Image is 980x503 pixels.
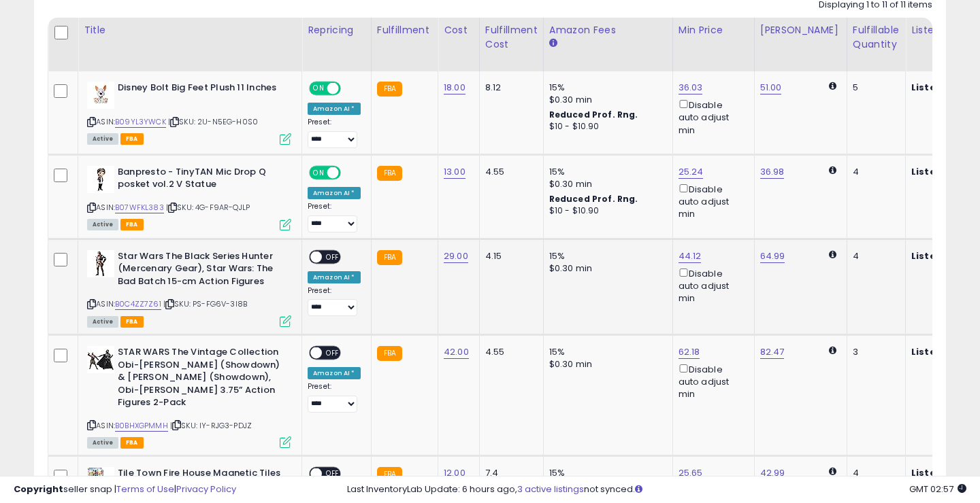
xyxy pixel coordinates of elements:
[679,362,744,401] div: Disable auto adjust min
[444,249,468,263] a: 29.00
[339,167,361,178] span: OFF
[87,250,114,277] img: 41PZG7jphJL._SL40_.jpg
[853,23,900,52] div: Fulfillable Quantity
[549,250,662,262] div: 15%
[549,82,662,94] div: 15%
[760,23,841,37] div: [PERSON_NAME]
[163,298,247,309] span: | SKU: PS-FG6V-3I8B
[87,82,291,143] div: ASIN:
[339,83,361,94] span: OFF
[549,178,662,190] div: $0.30 min
[347,483,966,496] div: Last InventoryLab Update: 6 hours ago, not synced.
[485,250,533,262] div: 4.15
[14,483,63,496] strong: Copyright
[549,94,662,106] div: $0.30 min
[118,166,283,194] b: Banpresto - TinyTAN Mic Drop Q posket vol.2 V Statue
[549,193,638,205] b: Reduced Prof. Rng.
[911,249,973,262] b: Listed Price:
[87,166,114,193] img: 31QDeCSqzBL._SL40_.jpg
[87,166,291,229] div: ASIN:
[829,82,836,90] i: Calculated using Dynamic Max Price.
[377,346,402,361] small: FBA
[679,345,700,359] a: 62.18
[14,483,236,496] div: seller snap | |
[485,23,538,52] div: Fulfillment Cost
[118,346,283,413] b: STAR WARS The Vintage Collection Obi-[PERSON_NAME] (Showdown) & [PERSON_NAME] (Showdown), Obi-[PE...
[679,81,703,94] a: 36.03
[310,83,327,94] span: ON
[517,483,584,496] a: 3 active listings
[120,133,144,145] span: FBA
[87,82,114,109] img: 315mRCd5RpL._SL40_.jpg
[679,165,704,179] a: 25.24
[87,250,291,326] div: ASIN:
[310,167,327,178] span: ON
[176,483,236,496] a: Privacy Policy
[87,133,118,145] span: All listings currently available for purchase on Amazon
[84,23,296,37] div: Title
[170,420,252,431] span: | SKU: IY-RJG3-PDJZ
[120,437,144,449] span: FBA
[377,82,402,97] small: FBA
[760,165,785,179] a: 36.98
[911,81,973,94] b: Listed Price:
[760,345,785,359] a: 82.47
[549,205,662,217] div: $10 - $10.90
[115,202,164,213] a: B07WFKL383
[853,250,895,262] div: 4
[549,121,662,133] div: $10 - $10.90
[116,483,174,496] a: Terms of Use
[115,420,168,432] a: B0BHXGPMMH
[308,23,365,37] div: Repricing
[308,382,361,413] div: Preset:
[120,316,144,328] span: FBA
[485,166,533,178] div: 4.55
[377,166,402,181] small: FBA
[549,346,662,358] div: 15%
[444,345,469,359] a: 42.00
[549,37,557,50] small: Amazon Fees.
[308,271,361,283] div: Amazon AI *
[308,367,361,379] div: Amazon AI *
[87,346,114,373] img: 41tJPYwjVCL._SL40_.jpg
[120,219,144,230] span: FBA
[549,262,662,275] div: $0.30 min
[115,298,161,310] a: B0C4ZZ7Z61
[679,97,744,137] div: Disable auto adjust min
[87,437,118,449] span: All listings currently available for purchase on Amazon
[549,166,662,178] div: 15%
[444,81,465,94] a: 18.00
[87,346,291,447] div: ASIN:
[377,23,432,37] div: Fulfillment
[115,116,166,128] a: B09YL3YWCK
[549,109,638,120] b: Reduced Prof. Rng.
[853,166,895,178] div: 4
[444,165,465,179] a: 13.00
[679,181,744,221] div: Disable auto adjust min
[168,116,258,127] span: | SKU: 2U-N5EG-H0S0
[853,82,895,94] div: 5
[549,23,667,37] div: Amazon Fees
[87,219,118,230] span: All listings currently available for purchase on Amazon
[377,250,402,265] small: FBA
[308,118,361,148] div: Preset:
[760,249,785,263] a: 64.99
[308,286,361,317] div: Preset:
[322,347,344,359] span: OFF
[308,103,361,115] div: Amazon AI *
[118,82,283,98] b: Disney Bolt Big Feet Plush 11 Inches
[444,23,474,37] div: Cost
[679,23,749,37] div: Min Price
[853,346,895,358] div: 3
[485,346,533,358] div: 4.55
[308,202,361,232] div: Preset:
[679,249,702,263] a: 44.12
[308,187,361,199] div: Amazon AI *
[909,483,966,496] span: 2025-10-12 02:57 GMT
[87,316,118,328] span: All listings currently available for purchase on Amazon
[679,266,744,305] div: Disable auto adjust min
[911,165,973,178] b: Listed Price:
[760,81,782,94] a: 51.00
[118,250,283,292] b: Star Wars The Black Series Hunter (Mercenary Gear), Star Wars: The Bad Batch 15-cm Action Figures
[322,251,344,262] span: OFF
